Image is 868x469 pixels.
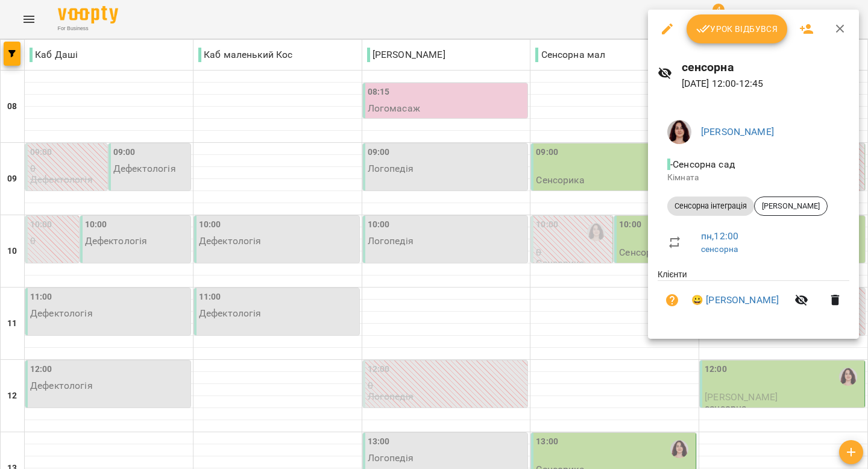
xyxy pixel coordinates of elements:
[701,244,738,254] a: сенсорна
[754,197,828,216] div: [PERSON_NAME]
[667,172,840,184] p: Кімната
[658,286,687,315] button: Візит ще не сплачено. Додати оплату?
[658,268,849,324] ul: Клієнти
[667,120,691,144] img: 170a41ecacc6101aff12a142c38b6f34.jpeg
[682,58,850,77] h6: сенсорна
[755,201,827,212] span: [PERSON_NAME]
[687,14,788,43] button: Урок відбувся
[701,230,738,242] a: пн , 12:00
[696,22,778,36] span: Урок відбувся
[691,293,779,307] a: 😀 [PERSON_NAME]
[682,77,850,91] p: [DATE] 12:00 - 12:45
[701,126,774,137] a: [PERSON_NAME]
[667,201,754,212] span: Сенсорна інтеграція
[667,159,737,170] span: - Сенсорна сад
